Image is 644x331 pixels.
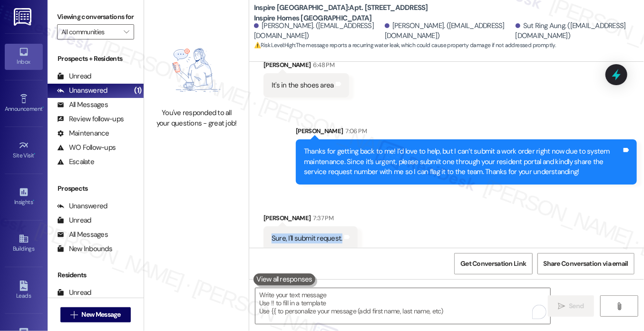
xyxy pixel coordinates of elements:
[616,302,623,310] i: 
[33,197,34,204] span: •
[57,86,107,96] div: Unanswered
[61,24,119,39] input: All communities
[311,60,334,70] div: 6:48 PM
[60,307,131,322] button: New Message
[263,213,358,226] div: [PERSON_NAME]
[5,231,43,256] a: Buildings
[34,151,36,157] span: •
[254,41,295,49] strong: ⚠️ Risk Level: High
[48,270,144,280] div: Residents
[254,40,556,50] span: : The message reports a recurring water leak, which could cause property damage if not addressed ...
[48,54,144,64] div: Prospects + Residents
[132,83,144,98] div: (1)
[57,244,112,254] div: New Inbounds
[57,157,94,167] div: Escalate
[124,28,129,36] i: 
[516,21,637,41] div: Sut Ring Aung. ([EMAIL_ADDRESS][DOMAIN_NAME])
[57,128,109,138] div: Maintenance
[57,114,124,124] div: Review follow-ups
[544,259,628,269] span: Share Conversation via email
[548,295,594,317] button: Send
[343,126,367,136] div: 7:06 PM
[5,44,43,69] a: Inbox
[57,10,134,24] label: Viewing conversations for
[42,104,44,111] span: •
[296,126,637,139] div: [PERSON_NAME]
[57,100,108,110] div: All Messages
[5,137,43,163] a: Site Visit •
[311,213,333,223] div: 7:37 PM
[537,253,634,274] button: Share Conversation via email
[569,301,584,311] span: Send
[70,311,78,319] i: 
[255,288,550,324] textarea: To enrich screen reader interactions, please activate Accessibility in Grammarly extension settings
[57,143,116,153] div: WO Follow-ups
[57,201,107,211] div: Unanswered
[155,108,238,128] div: You've responded to all your questions - great job!
[272,234,342,243] div: Sure, I'll submit request.
[385,21,513,41] div: [PERSON_NAME]. ([EMAIL_ADDRESS][DOMAIN_NAME])
[57,215,91,225] div: Unread
[263,60,349,73] div: [PERSON_NAME]
[155,37,238,103] img: empty-state
[57,71,91,81] div: Unread
[304,146,622,177] div: Thanks for getting back to me! I’d love to help, but I can’t submit a work order right now due to...
[82,310,121,320] span: New Message
[5,184,43,210] a: Insights •
[454,253,532,274] button: Get Conversation Link
[57,230,108,240] div: All Messages
[272,80,334,90] div: It's in the shoes area
[5,278,43,303] a: Leads
[48,184,144,194] div: Prospects
[254,21,382,41] div: [PERSON_NAME]. ([EMAIL_ADDRESS][DOMAIN_NAME])
[14,8,33,26] img: ResiDesk Logo
[460,259,526,269] span: Get Conversation Link
[57,288,91,298] div: Unread
[558,302,565,310] i: 
[254,3,444,23] b: Inspire [GEOGRAPHIC_DATA]: Apt. [STREET_ADDRESS] Inspire Homes [GEOGRAPHIC_DATA]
